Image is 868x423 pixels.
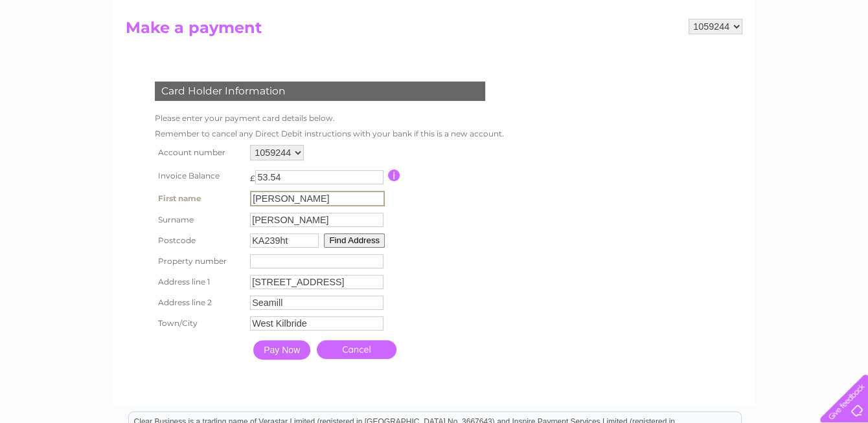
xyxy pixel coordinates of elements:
[253,340,310,360] input: Pay Now
[782,55,814,65] a: Contact
[152,230,247,251] th: Postcode
[624,6,713,23] a: 0333 014 3131
[250,167,255,183] td: £
[388,169,400,181] input: Information
[152,210,247,230] th: Surname
[152,142,247,164] th: Account number
[672,55,701,65] a: Energy
[152,251,247,272] th: Property number
[152,313,247,334] th: Town/City
[155,81,485,101] div: Card Holder Information
[755,55,774,65] a: Blog
[152,272,247,292] th: Address line 1
[709,55,748,65] a: Telecoms
[825,55,856,65] a: Log out
[152,126,507,142] td: Remember to cancel any Direct Debit instructions with your bank if this is a new account.
[126,19,742,43] h2: Make a payment
[30,34,97,73] img: logo.png
[152,164,247,188] th: Invoice Balance
[640,55,665,65] a: Water
[152,188,247,210] th: First name
[152,111,507,126] td: Please enter your payment card details below.
[129,7,741,63] div: Clear Business is a trading name of Verastar Limited (registered in [GEOGRAPHIC_DATA] No. 3667643...
[324,233,385,248] button: Find Address
[152,292,247,313] th: Address line 2
[317,340,396,359] a: Cancel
